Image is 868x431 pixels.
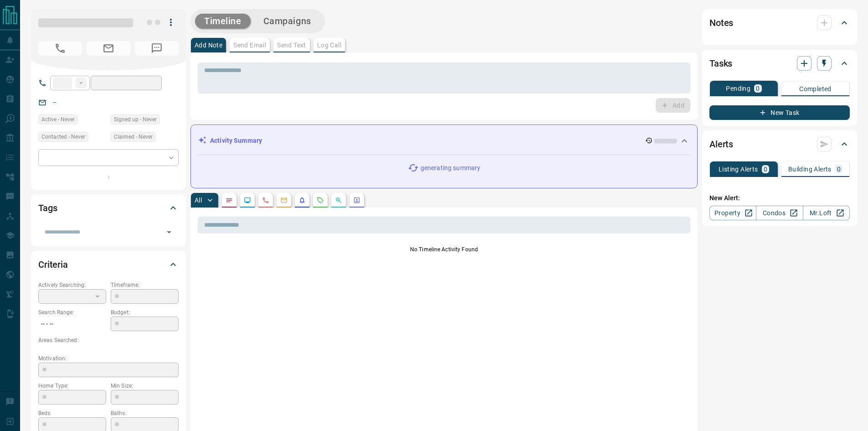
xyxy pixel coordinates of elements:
[38,41,82,56] span: No Number
[53,99,56,106] a: --
[195,14,251,29] button: Timeline
[135,41,179,56] span: No Number
[195,197,202,203] p: All
[114,115,157,124] span: Signed up - Never
[38,201,57,215] h2: Tags
[254,14,320,29] button: Campaigns
[38,354,179,363] p: Motivation:
[38,308,106,317] p: Search Range:
[764,166,767,172] p: 0
[38,257,68,272] h2: Criteria
[198,245,690,254] p: No Timeline Activity Found
[38,197,179,219] div: Tags
[163,226,175,239] button: Open
[709,105,850,120] button: New Task
[317,197,324,204] svg: Requests
[111,308,179,317] p: Budget:
[298,197,306,204] svg: Listing Alerts
[195,42,222,48] p: Add Note
[198,132,690,149] div: Activity Summary
[709,137,733,151] h2: Alerts
[709,12,850,34] div: Notes
[803,206,850,220] a: Mr.Loft
[709,193,850,203] p: New Alert:
[709,16,733,30] h2: Notes
[726,85,750,92] p: Pending
[38,281,106,289] p: Actively Searching:
[111,382,179,390] p: Min Size:
[788,166,832,172] p: Building Alerts
[38,336,179,344] p: Areas Searched:
[756,206,803,220] a: Condos
[837,166,841,172] p: 0
[262,197,269,204] svg: Calls
[111,409,179,417] p: Baths:
[38,409,106,417] p: Beds:
[353,197,360,204] svg: Agent Actions
[41,115,75,124] span: Active - Never
[87,41,130,56] span: No Email
[41,132,85,141] span: Contacted - Never
[709,133,850,155] div: Alerts
[719,166,758,172] p: Listing Alerts
[38,382,106,390] p: Home Type:
[226,197,233,204] svg: Notes
[709,56,732,71] h2: Tasks
[421,163,480,173] p: generating summary
[38,317,106,332] p: -- - --
[244,197,251,204] svg: Lead Browsing Activity
[114,132,153,141] span: Claimed - Never
[38,254,179,275] div: Criteria
[335,197,342,204] svg: Opportunities
[709,52,850,74] div: Tasks
[111,281,179,289] p: Timeframe:
[280,197,288,204] svg: Emails
[799,86,832,92] p: Completed
[210,136,262,145] p: Activity Summary
[756,85,760,92] p: 0
[709,206,756,220] a: Property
